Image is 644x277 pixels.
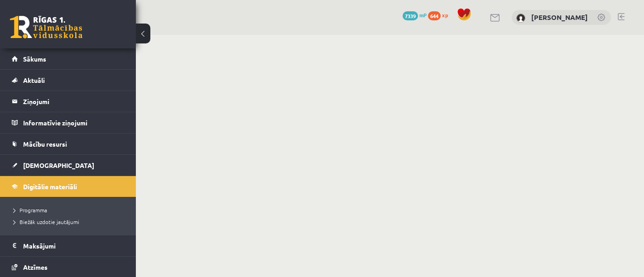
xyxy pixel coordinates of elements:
[428,11,441,20] span: 644
[23,235,125,256] legend: Maksājumi
[23,140,67,148] span: Mācību resursi
[428,11,452,19] a: 644 xp
[23,112,125,133] legend: Informatīvie ziņojumi
[12,48,125,69] a: Sākums
[12,70,125,91] a: Aktuāli
[23,55,46,63] span: Sākums
[12,112,125,133] a: Informatīvie ziņojumi
[23,91,125,112] legend: Ziņojumi
[12,134,125,154] a: Mācību resursi
[23,76,45,84] span: Aktuāli
[516,14,525,23] img: Kristīna Vološina
[403,11,427,19] a: 7339 mP
[14,206,47,214] span: Programma
[442,11,448,19] span: xp
[12,155,125,176] a: [DEMOGRAPHIC_DATA]
[23,182,77,191] span: Digitālie materiāli
[12,91,125,112] a: Ziņojumi
[403,11,418,20] span: 7339
[10,16,82,38] a: Rīgas 1. Tālmācības vidusskola
[12,176,125,197] a: Digitālie materiāli
[419,11,427,19] span: mP
[23,161,94,169] span: [DEMOGRAPHIC_DATA]
[23,263,48,271] span: Atzīmes
[531,13,588,22] a: [PERSON_NAME]
[12,235,125,256] a: Maksājumi
[14,206,127,214] a: Programma
[14,218,79,225] span: Biežāk uzdotie jautājumi
[14,218,127,226] a: Biežāk uzdotie jautājumi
